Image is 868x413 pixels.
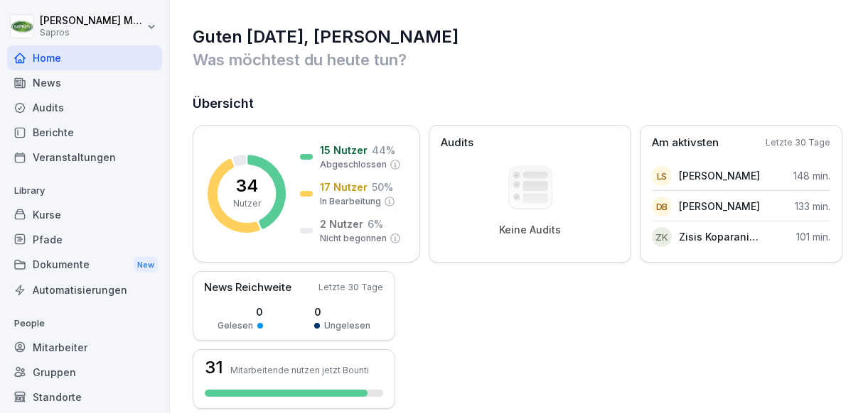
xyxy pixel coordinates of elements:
[7,277,162,302] a: Automatisierungen
[793,168,830,183] p: 148 min.
[7,202,162,227] a: Kurse
[318,281,383,294] p: Letzte 30 Tage
[314,304,370,319] p: 0
[7,120,162,145] a: Berichte
[499,224,561,236] p: Keine Audits
[679,199,760,214] p: [PERSON_NAME]
[652,197,672,216] div: DB
[320,216,363,231] p: 2 Nutzer
[7,252,162,278] a: DokumenteNew
[7,312,162,335] p: People
[679,168,760,183] p: [PERSON_NAME]
[652,135,719,151] p: Am aktivsten
[193,26,847,48] h1: Guten [DATE], [PERSON_NAME]
[795,199,830,214] p: 133 min.
[40,28,144,38] p: Sapros
[193,48,847,71] p: Was möchtest du heute tun?
[236,177,258,194] p: 34
[7,95,162,120] a: Audits
[320,232,387,245] p: Nicht begonnen
[7,385,162,409] a: Standorte
[7,180,162,202] p: Library
[7,335,162,360] a: Mitarbeiter
[320,195,381,208] p: In Bearbeitung
[652,227,672,247] div: ZK
[441,135,473,151] p: Audits
[324,319,370,332] p: Ungelesen
[7,45,162,70] a: Home
[7,227,162,252] a: Pfade
[218,319,253,332] p: Gelesen
[193,94,847,114] h2: Übersicht
[796,229,830,244] p: 101 min.
[320,158,387,171] p: Abgeschlossen
[204,280,291,296] p: News Reichweite
[679,229,761,244] p: Zisis Koparanidis
[7,252,162,278] div: Dokumente
[320,143,368,158] p: 15 Nutzer
[218,304,263,319] p: 0
[7,145,162,170] a: Veranstaltungen
[368,216,383,231] p: 6 %
[320,180,368,194] p: 17 Nutzer
[205,359,223,376] h3: 31
[372,143,395,158] p: 44 %
[372,180,393,194] p: 50 %
[766,136,830,149] p: Letzte 30 Tage
[652,166,672,186] div: LS
[40,15,144,27] p: [PERSON_NAME] Mitschke
[134,257,158,273] div: New
[7,360,162,385] a: Gruppen
[230,365,369,375] p: Mitarbeitende nutzen jetzt Bounti
[233,197,261,210] p: Nutzer
[7,70,162,95] a: News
